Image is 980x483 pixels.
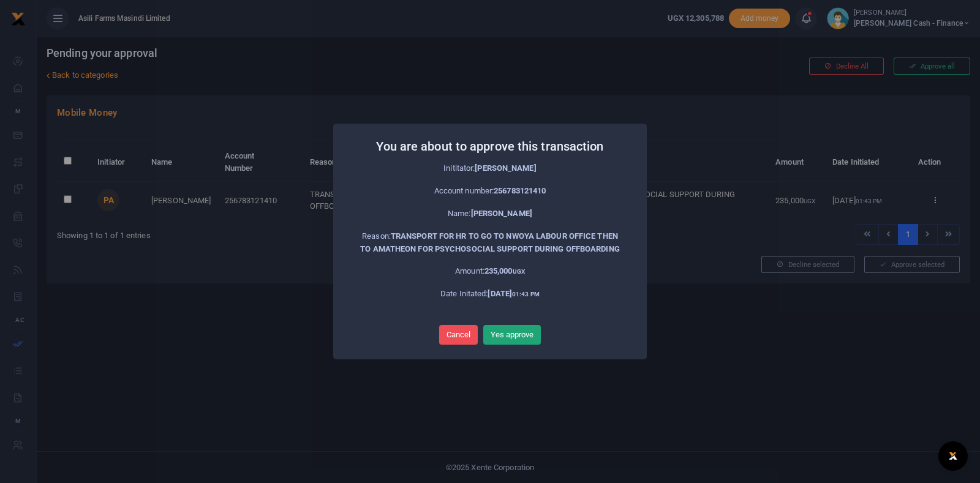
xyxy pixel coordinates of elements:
small: UGX [513,268,525,275]
strong: [PERSON_NAME] [475,163,536,173]
p: Amount: [360,265,620,278]
p: Inititator: [360,162,620,175]
strong: [PERSON_NAME] [471,209,532,218]
strong: TRANSPORT FOR HR TO GO TO NWOYA LABOUR OFFICE THEN TO AMATHEON FOR PSYCHOSOCIAL SUPPORT DURING OF... [360,231,620,253]
div: Open Intercom Messenger [938,441,968,471]
p: Reason: [360,230,620,256]
p: Date Initated: [360,288,620,301]
p: Name: [360,208,620,220]
p: Account number: [360,185,620,198]
small: 01:43 PM [512,291,540,298]
h2: You are about to approve this transaction [376,136,603,157]
button: Cancel [439,325,478,345]
strong: 256783121410 [494,186,546,195]
strong: [DATE] [488,289,539,298]
strong: 235,000 [484,266,525,275]
button: Yes approve [483,325,541,345]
